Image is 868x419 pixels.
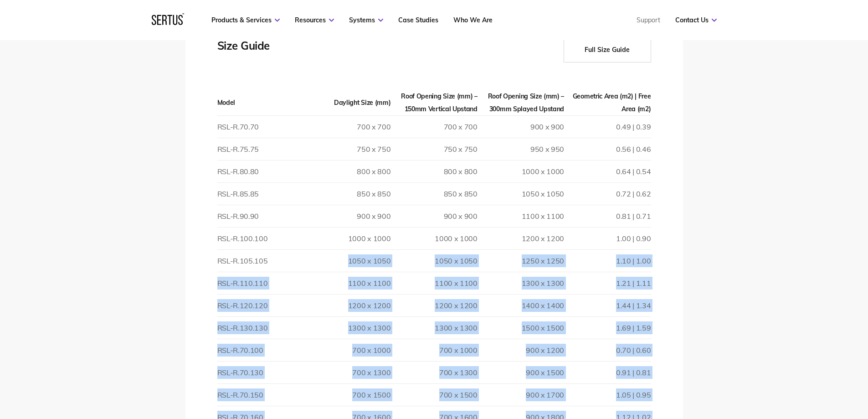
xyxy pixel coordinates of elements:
td: RSL-R.70.100 [217,339,304,362]
th: Roof Opening Size (mm) – 150mm Vertical Upstand [390,90,477,116]
td: 700 x 1000 [304,339,390,362]
td: 1300 x 1300 [390,317,477,339]
th: Daylight Size (mm) [304,90,390,116]
td: 1050 x 1050 [304,250,390,272]
td: 1000 x 1000 [390,228,477,250]
td: RSL-R.75.75 [217,138,304,160]
td: 1000 x 1000 [304,228,390,250]
td: 1100 x 1100 [390,272,477,295]
a: Resources [295,16,334,24]
td: 0.81 | 0.71 [564,205,651,228]
td: 800 x 800 [304,160,390,183]
td: 1.21 | 1.11 [564,272,651,295]
a: Systems [349,16,383,24]
td: 900 x 1500 [478,362,564,384]
td: 1050 x 1050 [478,183,564,205]
td: 1.00 | 0.90 [564,228,651,250]
td: 1500 x 1500 [478,317,564,339]
td: RSL-R.80.80 [217,160,304,183]
th: Model [217,90,304,116]
td: 900 x 1200 [478,339,564,362]
td: 1200 x 1200 [478,228,564,250]
a: Contact Us [675,16,717,24]
td: 1100 x 1100 [478,205,564,228]
td: RSL-R.85.85 [217,183,304,205]
td: 0.72 | 0.62 [564,183,651,205]
td: 750 x 750 [390,138,477,160]
td: 800 x 800 [390,160,477,183]
td: 1300 x 1300 [478,272,564,295]
td: 1.05 | 0.95 [564,384,651,406]
td: 0.49 | 0.39 [564,116,651,138]
td: 900 x 900 [304,205,390,228]
td: 950 x 950 [478,138,564,160]
a: Who We Are [453,16,493,24]
td: 700 x 1300 [304,362,390,384]
td: 1000 x 1000 [478,160,564,183]
div: Size Guide [217,37,308,62]
button: Full Size Guide [564,37,651,62]
td: 1200 x 1200 [304,295,390,317]
td: 700 x 1500 [390,384,477,406]
td: 850 x 850 [390,183,477,205]
td: 700 x 1000 [390,339,477,362]
td: RSL-R.120.120 [217,295,304,317]
td: 0.91 | 0.81 [564,362,651,384]
td: 1.69 | 1.59 [564,317,651,339]
td: RSL-R.100.100 [217,228,304,250]
td: RSL-R.130.130 [217,317,304,339]
td: 700 x 1300 [390,362,477,384]
a: Products & Services [211,16,280,24]
td: 700 x 1500 [304,384,390,406]
td: 0.70 | 0.60 [564,339,651,362]
td: 0.56 | 0.46 [564,138,651,160]
td: RSL-R.70.150 [217,384,304,406]
a: Support [637,16,660,24]
th: Geometric Area (m2) | Free Area (m2) [564,90,651,116]
td: RSL-R.70.70 [217,116,304,138]
a: Case Studies [398,16,438,24]
td: 1.44 | 1.34 [564,295,651,317]
td: 1250 x 1250 [478,250,564,272]
td: 750 x 750 [304,138,390,160]
td: RSL-R.70.130 [217,362,304,384]
td: 900 x 1700 [478,384,564,406]
td: 900 x 900 [478,116,564,138]
td: 1300 x 1300 [304,317,390,339]
th: Roof Opening Size (mm) – 300mm Splayed Upstand [478,90,564,116]
iframe: Chat Widget [822,375,868,419]
td: 1400 x 1400 [478,295,564,317]
td: 1050 x 1050 [390,250,477,272]
td: 0.64 | 0.54 [564,160,651,183]
td: 700 x 700 [304,116,390,138]
td: 700 x 700 [390,116,477,138]
td: RSL-R.105.105 [217,250,304,272]
td: 1200 x 1200 [390,295,477,317]
td: 900 x 900 [390,205,477,228]
td: 1100 x 1100 [304,272,390,295]
td: 850 x 850 [304,183,390,205]
td: RSL-R.90.90 [217,205,304,228]
td: RSL-R.110.110 [217,272,304,295]
td: 1.10 | 1.00 [564,250,651,272]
